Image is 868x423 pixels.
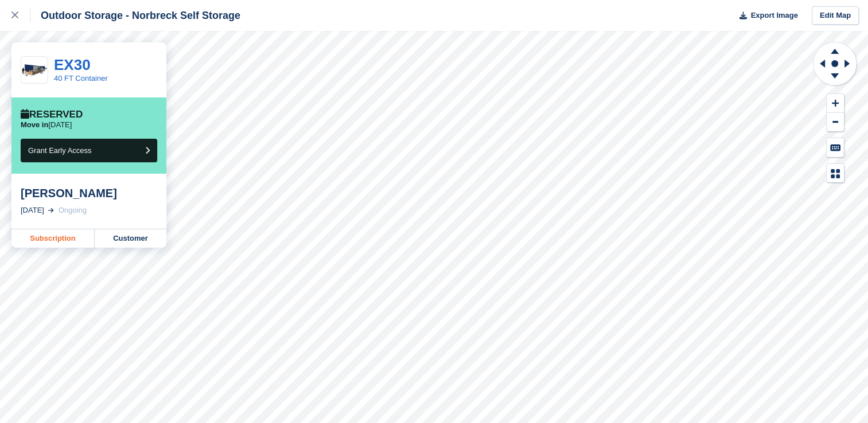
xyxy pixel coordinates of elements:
button: Export Image [733,6,798,25]
button: Keyboard Shortcuts [827,138,844,157]
a: Customer [95,229,166,248]
span: Export Image [750,10,797,21]
img: 40-ft-container.jpg [21,60,48,80]
div: [DATE] [21,205,44,216]
a: 40 FT Container [54,74,108,83]
img: arrow-right-light-icn-cde0832a797a2874e46488d9cf13f60e5c3a73dbe684e267c42b8395dfbc2abf.svg [48,208,54,213]
button: Zoom In [827,94,844,113]
button: Grant Early Access [21,139,157,162]
div: Reserved [21,109,83,120]
span: Grant Early Access [28,146,92,155]
span: Move in [21,120,48,129]
a: Subscription [11,229,95,248]
button: Zoom Out [827,113,844,132]
button: Map Legend [827,164,844,183]
div: [PERSON_NAME] [21,186,157,200]
div: Outdoor Storage - Norbreck Self Storage [30,9,240,22]
a: EX30 [54,56,91,73]
div: Ongoing [59,205,87,216]
a: Edit Map [812,6,859,25]
p: [DATE] [21,120,72,130]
